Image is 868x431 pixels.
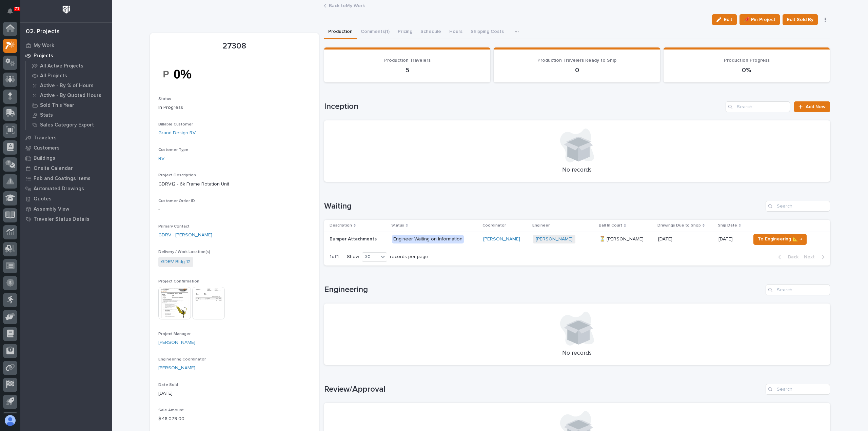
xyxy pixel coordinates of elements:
[34,53,53,59] p: Projects
[672,66,822,74] p: 0%
[26,110,112,120] a: Stats
[804,254,819,260] span: Next
[26,28,60,36] div: 02. Projects
[40,102,74,109] p: Sold This Year
[766,285,830,295] input: Search
[158,130,196,137] a: Grand Design RV
[766,201,830,212] input: Search
[537,58,616,63] span: Production Travelers Ready to Ship
[20,214,112,224] a: Traveler Status Details
[20,143,112,153] a: Customers
[467,25,508,39] button: Shipping Costs
[34,165,73,172] p: Onsite Calendar
[158,332,191,336] span: Project Manager
[724,17,732,23] span: Edit
[726,101,790,112] input: Search
[40,63,83,69] p: All Active Projects
[158,122,193,126] span: Billable Customer
[744,16,775,24] span: 📌 Pin Project
[158,339,195,346] a: [PERSON_NAME]
[34,145,60,151] p: Customers
[329,1,365,9] a: Back toMy Work
[330,222,352,229] p: Description
[158,155,164,162] a: RV
[324,25,357,39] button: Production
[40,73,67,79] p: All Projects
[20,163,112,173] a: Onsite Calendar
[26,61,112,71] a: All Active Projects
[324,285,763,295] h1: Engineering
[739,14,780,25] button: 📌 Pin Project
[26,120,112,130] a: Sales Category Export
[40,83,94,89] p: Active - By % of Hours
[787,16,813,24] span: Edit Sold By
[712,14,737,25] button: Edit
[34,196,52,202] p: Quotes
[158,408,184,412] span: Sale Amount
[724,58,770,63] span: Production Progress
[158,250,210,254] span: Delivery / Work Location(s)
[330,235,378,242] p: Bumper Attachments
[599,235,645,242] p: ⏳ [PERSON_NAME]
[34,43,54,49] p: My Work
[158,41,311,51] p: 27308
[758,235,802,243] span: To Engineering 📐 →
[158,181,311,188] p: GDRV12 - 6k Frame Rotation Unit
[806,104,826,109] span: Add New
[324,385,763,394] h1: Review/Approval
[390,254,428,260] p: records per page
[34,155,55,161] p: Buildings
[158,415,311,423] p: $ 48,079.00
[532,222,550,229] p: Engineer
[324,102,723,112] h1: Inception
[324,249,344,265] p: 1 of 1
[324,201,763,211] h1: Waiting
[502,66,652,74] p: 0
[657,222,701,229] p: Drawings Due to Shop
[3,413,17,428] button: users-avatar
[26,71,112,80] a: All Projects
[40,93,101,99] p: Active - By Quoted Hours
[20,153,112,163] a: Buildings
[773,254,801,260] button: Back
[384,58,431,63] span: Production Travelers
[158,357,206,361] span: Engineering Coordinator
[753,234,807,245] button: To Engineering 📐 →
[783,14,818,25] button: Edit Sold By
[801,254,830,260] button: Next
[158,224,190,229] span: Primary Contact
[158,279,199,283] span: Project Confirmation
[482,222,506,229] p: Coordinator
[599,222,622,229] p: Ball In Court
[158,206,311,213] p: -
[324,232,830,247] tr: Bumper AttachmentsBumper Attachments Engineer Waiting on Information[PERSON_NAME] [PERSON_NAME] ⏳...
[34,176,91,182] p: Fab and Coatings Items
[15,6,19,11] p: 71
[158,383,178,387] span: Date Sold
[158,97,171,101] span: Status
[392,235,464,243] div: Engineer Waiting on Information
[60,3,73,16] img: Workspace Logo
[158,173,196,177] span: Project Description
[357,25,394,39] button: Comments (1)
[766,384,830,395] input: Search
[158,365,195,372] a: [PERSON_NAME]
[158,104,311,111] p: In Progress
[3,4,17,18] button: Notifications
[718,236,745,242] p: [DATE]
[34,186,84,192] p: Automated Drawings
[158,199,195,203] span: Customer Order ID
[416,25,445,39] button: Schedule
[391,222,404,229] p: Status
[536,236,573,242] a: [PERSON_NAME]
[394,25,416,39] button: Pricing
[34,206,69,212] p: Assembly View
[158,148,189,152] span: Customer Type
[20,40,112,51] a: My Work
[332,166,822,174] p: No records
[784,254,798,260] span: Back
[20,173,112,183] a: Fab and Coatings Items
